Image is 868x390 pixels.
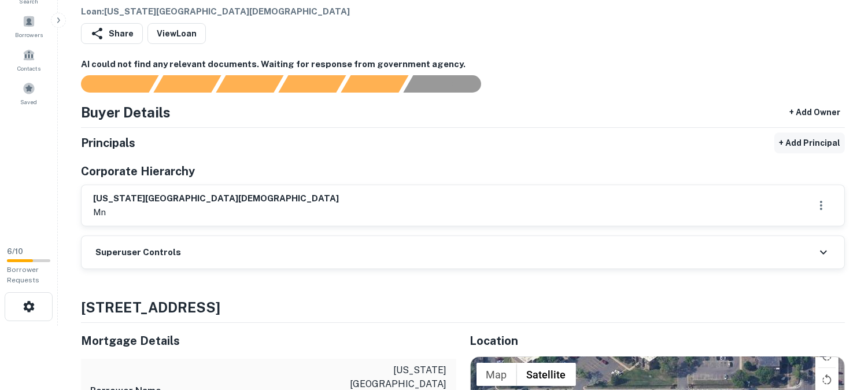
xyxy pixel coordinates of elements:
h6: [US_STATE][GEOGRAPHIC_DATA][DEMOGRAPHIC_DATA] [93,192,339,205]
h4: Buyer Details [81,102,171,123]
h5: Corporate Hierarchy [81,163,195,180]
h6: AI could not find any relevant documents. Waiting for response from government agency. [81,58,845,71]
div: Your request is received and processing... [153,75,221,93]
iframe: Chat Widget [810,297,868,353]
span: Contacts [17,64,40,73]
h5: Location [470,332,845,349]
a: ViewLoan [147,23,206,44]
button: + Add Owner [785,102,845,123]
span: Borrower Requests [7,266,39,284]
div: Principals found, AI now looking for contact information... [278,75,346,93]
button: Show satellite imagery [517,363,576,386]
h5: Principals [81,134,135,152]
div: Documents found, AI parsing details... [216,75,283,93]
a: Saved [3,78,54,109]
h6: Superuser Controls [95,246,181,259]
button: Show street map [477,363,517,386]
p: mn [93,205,339,219]
a: Contacts [3,44,54,75]
button: Share [81,23,143,44]
span: Borrowers [15,30,43,39]
h6: Loan : [US_STATE][GEOGRAPHIC_DATA][DEMOGRAPHIC_DATA] [81,5,422,19]
button: + Add Principal [774,133,845,153]
h4: [STREET_ADDRESS] [81,297,845,318]
h5: Mortgage Details [81,332,456,349]
div: Sending borrower request to AI... [67,75,154,93]
span: Saved [21,97,38,106]
div: AI fulfillment process complete. [404,75,495,93]
span: 6 / 10 [7,247,23,256]
a: Borrowers [3,10,54,42]
div: Principals found, still searching for contact information. This may take time... [341,75,408,93]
